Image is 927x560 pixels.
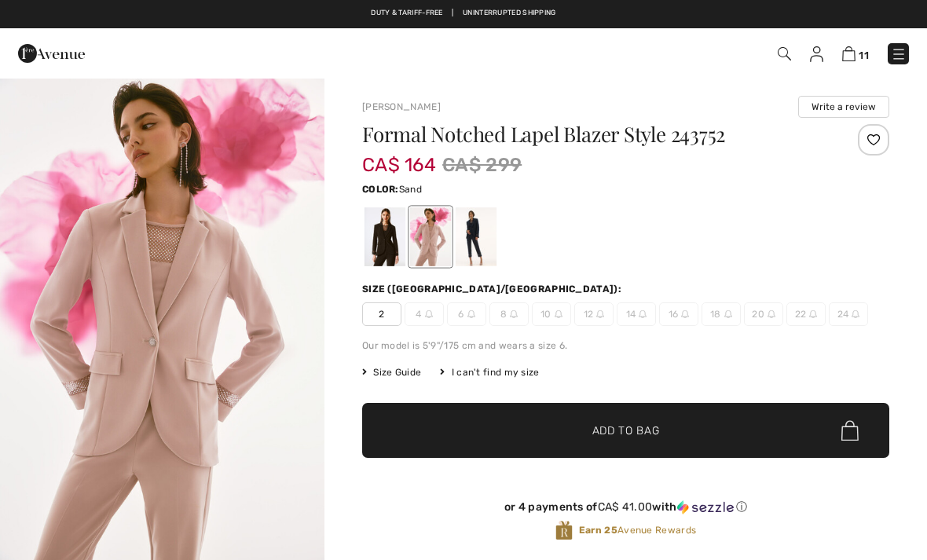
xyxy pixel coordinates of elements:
[410,207,451,266] div: Sand
[810,46,823,62] img: My Info
[399,184,422,195] span: Sand
[744,302,783,326] span: 20
[579,523,696,537] span: Avenue Rewards
[18,45,85,60] a: 1ère Avenue
[596,310,604,318] img: ring-m.svg
[362,339,889,353] div: Our model is 5'9"/175 cm and wears a size 6.
[467,310,475,318] img: ring-m.svg
[532,302,571,326] span: 10
[362,138,436,176] span: CA$ 164
[841,420,859,441] img: Bag.svg
[859,49,869,61] span: 11
[442,151,522,179] span: CA$ 299
[579,525,617,536] strong: Earn 25
[362,302,401,326] span: 2
[617,302,656,326] span: 14
[798,96,889,118] button: Write a review
[842,46,856,61] img: Shopping Bag
[456,207,496,266] div: Midnight Blue
[598,500,653,514] span: CA$ 41.00
[778,47,791,60] img: Search
[555,520,573,541] img: Avenue Rewards
[592,423,660,439] span: Add to Bag
[362,500,889,514] div: or 4 payments of with
[681,310,689,318] img: ring-m.svg
[18,38,85,69] img: 1ère Avenue
[362,500,889,520] div: or 4 payments ofCA$ 41.00withSezzle Click to learn more about Sezzle
[510,310,518,318] img: ring-m.svg
[447,302,486,326] span: 6
[891,46,907,62] img: Menu
[405,302,444,326] span: 4
[440,365,539,379] div: I can't find my size
[829,302,868,326] span: 24
[768,310,775,318] img: ring-m.svg
[702,302,741,326] span: 18
[489,302,529,326] span: 8
[362,403,889,458] button: Add to Bag
[659,302,698,326] span: 16
[574,302,614,326] span: 12
[362,184,399,195] span: Color:
[425,310,433,318] img: ring-m.svg
[639,310,647,318] img: ring-m.svg
[362,282,625,296] div: Size ([GEOGRAPHIC_DATA]/[GEOGRAPHIC_DATA]):
[362,101,441,112] a: [PERSON_NAME]
[809,310,817,318] img: ring-m.svg
[842,44,869,63] a: 11
[555,310,562,318] img: ring-m.svg
[365,207,405,266] div: Black
[362,124,801,145] h1: Formal Notched Lapel Blazer Style 243752
[724,310,732,318] img: ring-m.svg
[852,310,859,318] img: ring-m.svg
[677,500,734,514] img: Sezzle
[786,302,826,326] span: 22
[362,365,421,379] span: Size Guide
